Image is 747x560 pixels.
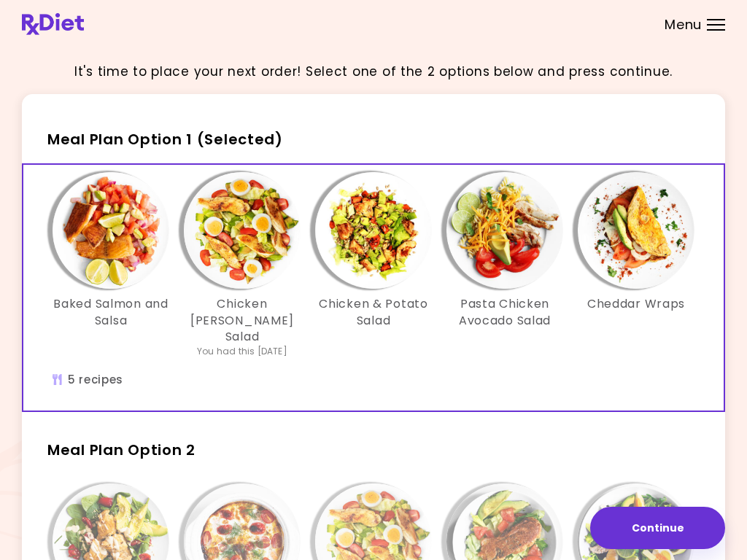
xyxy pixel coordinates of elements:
p: It's time to place your next order! Select one of the 2 options below and press continue. [74,62,673,82]
div: Info - Chicken Cobb Salad - Meal Plan Option 1 (Selected) [177,172,308,358]
div: Info - Chicken & Potato Salad - Meal Plan Option 1 (Selected) [308,172,439,358]
h3: Chicken & Potato Salad [315,296,432,329]
span: Meal Plan Option 2 [47,440,196,460]
h3: Baked Salmon and Salsa [53,296,169,329]
div: You had this [DATE] [197,345,287,358]
h3: Chicken [PERSON_NAME] Salad [184,296,301,345]
div: Info - Pasta Chicken Avocado Salad - Meal Plan Option 1 (Selected) [439,172,570,358]
button: Continue [590,507,725,549]
div: Info - Baked Salmon and Salsa - Meal Plan Option 1 (Selected) [45,172,177,358]
span: Meal Plan Option 1 (Selected) [47,129,283,149]
h3: Cheddar Wraps [587,296,685,312]
div: Info - Cheddar Wraps - Meal Plan Option 1 (Selected) [570,172,702,358]
img: RxDiet [22,13,84,35]
span: Menu [665,18,702,31]
h3: Pasta Chicken Avocado Salad [446,296,563,329]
